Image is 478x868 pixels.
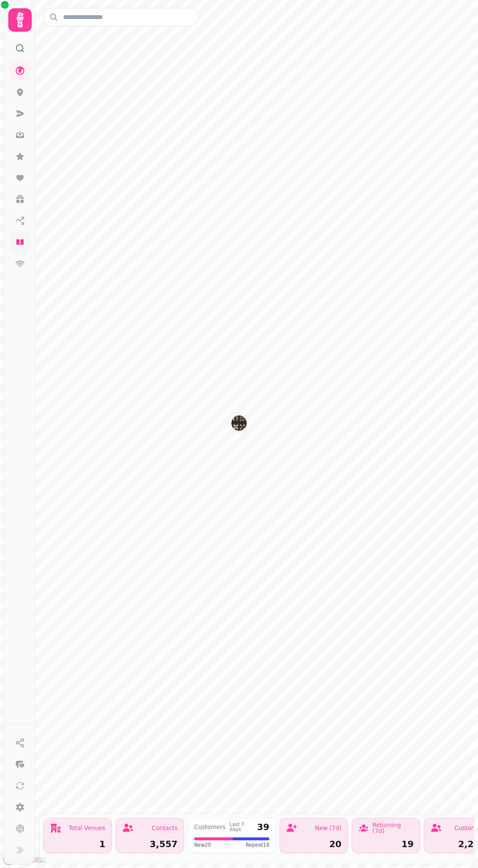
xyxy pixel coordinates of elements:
[358,840,414,849] div: 19
[257,823,269,831] div: 39
[315,825,341,831] div: New (7d)
[122,840,178,849] div: 3,557
[69,825,105,831] div: Total Venues
[194,824,226,830] div: Customers
[3,854,46,865] a: Mapbox logo
[230,822,253,832] div: Last 7 days
[152,825,178,831] div: Contacts
[246,841,269,849] span: Repeat 19
[194,841,211,849] span: New 20
[50,840,105,849] div: 1
[231,415,247,434] div: Map marker
[372,822,414,834] div: Returning (7d)
[286,840,341,849] div: 20
[231,415,247,431] button: Bar Pintxos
